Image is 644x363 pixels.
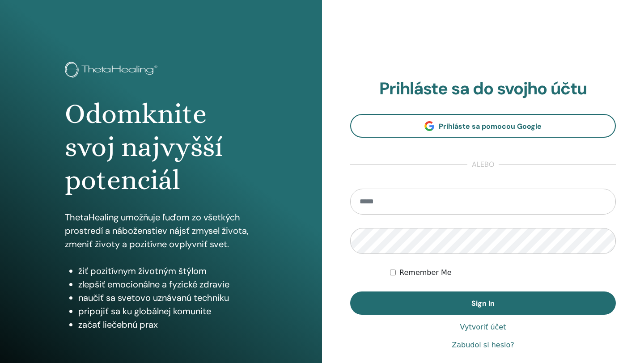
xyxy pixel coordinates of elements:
[350,79,616,99] h2: Prihláste sa do svojho účtu
[78,264,257,278] li: žiť pozitívnym životným štýlom
[399,267,452,278] label: Remember Me
[65,97,257,197] h1: Odomknite svoj najvyšší potenciál
[460,322,506,333] a: Vytvoriť účet
[350,114,616,138] a: Prihláste sa pomocou Google
[78,318,257,331] li: začať liečebnú prax
[471,299,495,308] span: Sign In
[78,304,257,318] li: pripojiť sa ku globálnej komunite
[65,211,257,251] p: ThetaHealing umožňuje ľuďom zo všetkých prostredí a náboženstiev nájsť zmysel života, zmeniť živo...
[78,278,257,291] li: zlepšiť emocionálne a fyzické zdravie
[78,291,257,304] li: naučiť sa svetovo uznávanú techniku
[467,159,499,170] span: alebo
[350,291,616,315] button: Sign In
[452,340,514,350] a: Zabudol si heslo?
[390,267,616,278] div: Keep me authenticated indefinitely or until I manually logout
[439,122,542,131] span: Prihláste sa pomocou Google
